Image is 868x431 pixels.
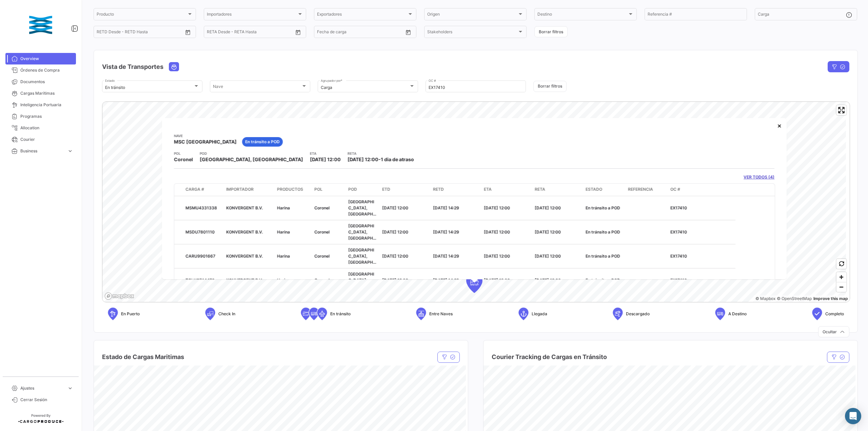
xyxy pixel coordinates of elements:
[102,102,846,303] canvas: Map
[104,292,134,300] a: Mapbox logo
[537,13,628,18] span: Destino
[169,62,179,71] button: Ocean
[533,81,567,92] button: Borrar filtros
[67,385,73,391] span: expand_more
[317,31,329,35] input: Desde
[183,184,223,196] datatable-header-cell: Carga #
[185,205,221,211] div: MSMU4331338
[277,278,290,283] span: Harina
[773,119,786,132] button: Close popup
[484,254,510,259] span: [DATE] 12:00
[825,311,844,317] span: Completo
[625,184,668,196] datatable-header-cell: Referencia
[433,229,459,235] span: [DATE] 14:29
[532,184,583,196] datatable-header-cell: RETA
[105,85,125,90] mat-select-trigger: En tránsito
[174,138,237,145] span: MSC [GEOGRAPHIC_DATA]
[586,205,620,210] span: En tránsito a POD
[628,186,653,192] span: Referencia
[223,184,274,196] datatable-header-cell: Importador
[433,278,459,283] span: [DATE] 14:29
[183,27,193,37] button: Open calendar
[314,278,330,283] span: Coronel
[535,205,561,210] span: [DATE] 12:00
[224,31,265,35] input: Hasta
[403,27,413,37] button: Open calendar
[427,13,517,18] span: Origen
[321,85,332,90] mat-select-trigger: Carga
[5,122,76,134] a: Allocation
[484,278,510,283] span: [DATE] 12:00
[185,253,221,259] div: CARU9901667
[97,31,109,35] input: Desde
[277,205,290,210] span: Harina
[312,184,346,196] datatable-header-cell: POL
[430,184,481,196] datatable-header-cell: RETD
[433,254,459,259] span: [DATE] 14:29
[226,229,263,235] span: KONVERGENT B.V.
[668,184,735,196] datatable-header-cell: OC #
[534,26,568,37] button: Borrar filtros
[670,186,680,192] span: OC #
[382,278,408,283] span: [DATE] 12:00
[777,296,812,301] a: OpenStreetMap
[207,31,219,35] input: Desde
[626,311,650,317] span: Descargado
[314,254,330,259] span: Coronel
[381,156,414,162] span: 1 dia de atraso
[20,148,64,154] span: Business
[382,205,408,210] span: [DATE] 12:00
[97,13,187,18] span: Producto
[836,105,846,115] span: Enter fullscreen
[382,229,408,235] span: [DATE] 12:00
[20,67,73,73] span: Órdenes de Compra
[744,174,775,180] a: VER TODOS (4)
[226,205,263,210] span: KONVERGENT B.V.
[348,151,414,156] app-card-info-title: RETA
[121,311,140,317] span: En Puerto
[174,133,237,138] app-card-info-title: Nave
[174,156,193,163] span: Coronel
[535,278,561,283] span: [DATE] 12:00
[836,282,846,292] button: Zoom out
[185,186,204,192] span: Carga #
[314,205,330,210] span: Coronel
[213,85,301,90] span: Nave
[245,139,280,145] span: En tránsito a POD
[728,311,747,317] span: A Destino
[5,88,76,99] a: Cargas Marítimas
[20,113,73,119] span: Programas
[348,186,357,192] span: POD
[20,102,73,108] span: Inteligencia Portuaria
[484,229,510,235] span: [DATE] 12:00
[382,254,408,259] span: [DATE] 12:00
[433,205,459,210] span: [DATE] 14:29
[20,90,73,96] span: Cargas Marítimas
[346,184,379,196] datatable-header-cell: POD
[535,229,561,235] span: [DATE] 12:00
[207,13,297,18] span: Importadores
[277,229,290,235] span: Harina
[5,99,76,111] a: Inteligencia Portuaria
[174,151,193,156] app-card-info-title: POL
[20,397,73,403] span: Cerrar Sesión
[670,229,733,235] p: EX17410
[836,272,846,282] span: Zoom in
[670,205,733,211] p: EX17410
[314,229,330,235] span: Coronel
[20,79,73,85] span: Documentos
[5,134,76,145] a: Courier
[226,254,263,259] span: KONVERGENT B.V.
[348,156,378,162] span: [DATE] 12:00
[818,326,849,337] button: Ocultar
[535,254,561,259] span: [DATE] 12:00
[755,296,775,301] a: Mapbox
[433,186,444,192] span: RETD
[586,278,620,283] span: En tránsito a POD
[200,151,303,156] app-card-info-title: POD
[102,352,184,362] h4: Estado de Cargas Maritimas
[5,64,76,76] a: Órdenes de Compra
[466,273,482,293] div: Map marker
[20,136,73,143] span: Courier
